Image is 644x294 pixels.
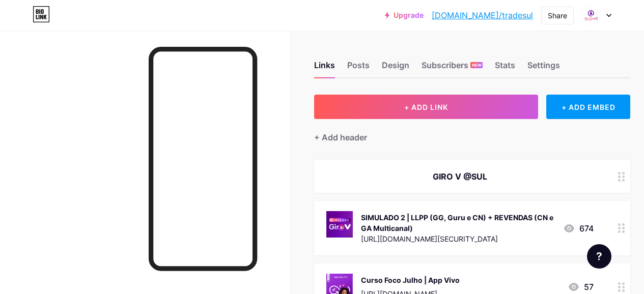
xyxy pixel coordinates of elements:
div: Stats [495,59,515,77]
a: Upgrade [385,11,424,19]
div: Share [548,10,567,21]
div: Subscribers [422,59,483,77]
div: Posts [347,59,370,77]
div: 674 [563,222,594,234]
span: + ADD LINK [404,103,448,111]
div: SIMULADO 2 | LLPP (GG, Guru e CN) + REVENDAS (CN e GA Multicanal) [361,212,555,233]
div: + Add header [314,131,367,143]
div: Design [382,59,409,77]
img: tradesul [581,6,601,25]
div: + ADD EMBED [546,95,630,119]
div: Links [314,59,335,77]
a: [DOMAIN_NAME]/tradesul [432,9,533,21]
div: GIRO V @SUL [326,170,594,183]
span: NEW [472,62,482,68]
div: [URL][DOMAIN_NAME][SECURITY_DATA] [361,233,555,244]
div: 57 [568,281,594,293]
button: + ADD LINK [314,95,538,119]
img: SIMULADO 2 | LLPP (GG, Guru e CN) + REVENDAS (CN e GA Multicanal) [326,211,353,238]
div: Curso Foco Julho | App Vivo [361,275,460,285]
div: Settings [527,59,560,77]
